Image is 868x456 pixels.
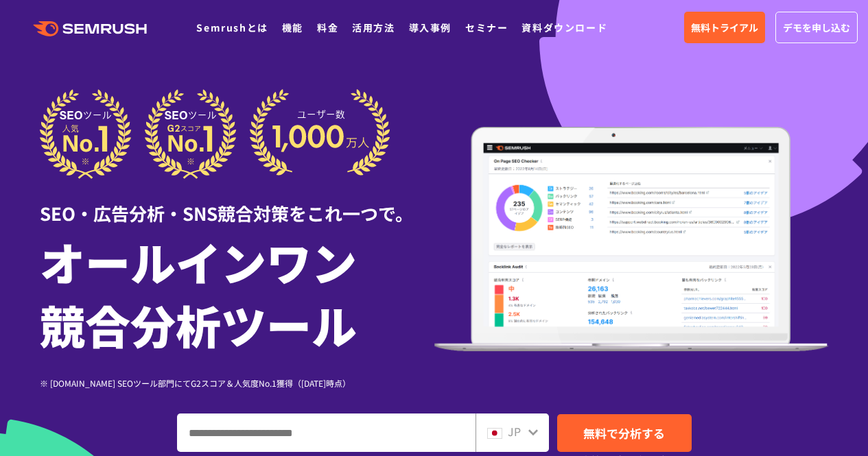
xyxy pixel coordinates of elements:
span: JP [508,423,521,440]
a: 資料ダウンロード [521,21,607,34]
a: Semrushとは [196,21,268,34]
a: 無料トライアル [684,12,765,43]
a: 料金 [317,21,338,34]
div: ※ [DOMAIN_NAME] SEOツール部門にてG2スコア＆人気度No.1獲得（[DATE]時点） [40,376,434,389]
h1: オールインワン 競合分析ツール [40,230,434,356]
a: 無料で分析する [557,414,692,452]
a: セミナー [465,21,508,34]
input: ドメイン、キーワードまたはURLを入力してください [178,414,475,451]
a: 活用方法 [352,21,395,34]
span: デモを申し込む [783,20,850,35]
span: 無料で分析する [583,424,665,442]
span: 無料トライアル [691,20,758,35]
a: デモを申し込む [775,12,858,43]
a: 導入事例 [409,21,451,34]
div: SEO・広告分析・SNS競合対策をこれ一つで。 [40,179,434,226]
a: 機能 [282,21,303,34]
